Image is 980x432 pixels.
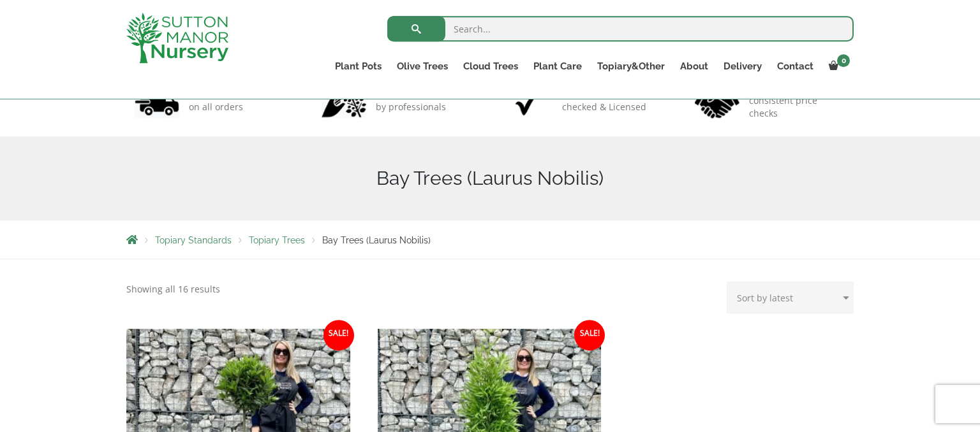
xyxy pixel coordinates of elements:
p: Showing all 16 results [126,282,220,297]
span: Bay Trees (Laurus Nobilis) [322,235,431,245]
nav: Breadcrumbs [126,234,854,245]
a: Topiary Standards [155,235,232,245]
a: Contact [769,57,821,75]
a: Topiary&Other [590,57,672,75]
img: 3.jpg [508,85,553,118]
img: 2.jpg [322,85,366,118]
select: Shop order [727,282,854,313]
img: 1.jpg [135,85,179,118]
p: consistent price checks [749,94,846,120]
a: Plant Care [526,57,590,75]
p: by professionals [376,101,446,113]
span: Sale! [323,320,354,350]
img: logo [126,13,228,63]
a: About [672,57,716,75]
input: Search... [387,16,854,41]
p: checked & Licensed [562,101,646,113]
a: Olive Trees [389,57,456,75]
img: 4.jpg [695,82,739,121]
a: Topiary Trees [249,235,305,245]
a: 0 [821,57,854,75]
a: Plant Pots [327,57,389,75]
p: on all orders [189,101,253,113]
a: Cloud Trees [456,57,526,75]
a: Delivery [716,57,769,75]
span: 0 [837,54,850,67]
span: Sale! [574,320,605,350]
h1: Bay Trees (Laurus Nobilis) [126,167,854,190]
